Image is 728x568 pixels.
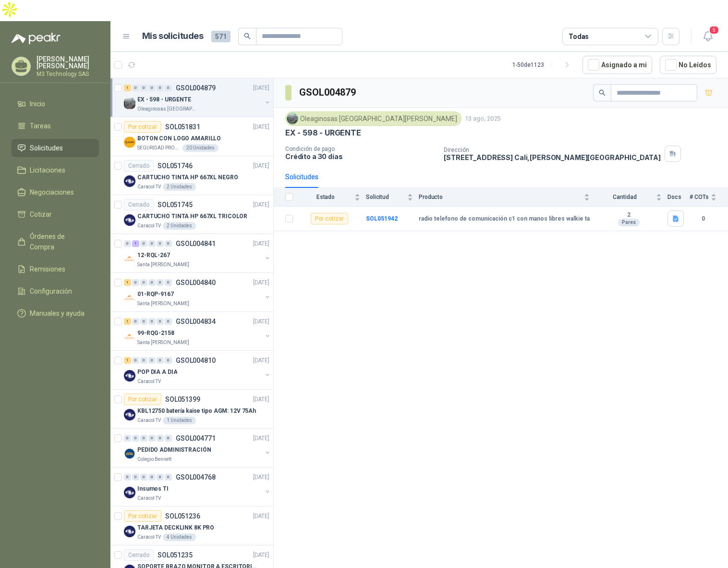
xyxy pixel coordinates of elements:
div: 0 [148,240,156,247]
div: 0 [148,85,156,91]
div: 0 [157,357,164,364]
img: Company Logo [124,526,135,537]
p: [DATE] [253,239,269,248]
a: Solicitudes [12,139,99,157]
th: Estado [299,188,366,207]
p: Caracol TV [137,183,161,191]
div: 0 [157,240,164,247]
p: SOL051745 [158,201,193,208]
div: 0 [157,435,164,442]
a: 0 0 0 0 0 0 GSOL004768[DATE] Company LogoInsumos TICaracol TV [124,471,271,502]
div: 0 [140,85,147,91]
div: 0 [157,318,164,325]
div: 0 [165,435,172,442]
span: 571 [211,31,231,42]
div: Cerrado [124,199,154,210]
span: Manuales y ayuda [30,308,85,319]
div: 0 [148,279,156,286]
th: # COTs [690,188,728,207]
div: 0 [140,357,147,364]
button: Asignado a mi [582,56,652,74]
p: Oleaginosas [GEOGRAPHIC_DATA][PERSON_NAME] [137,105,198,113]
div: 2 Unidades [163,183,196,191]
p: Caracol TV [137,417,161,424]
p: Santa [PERSON_NAME] [137,300,189,308]
p: SOL051399 [165,396,200,403]
b: 2 [595,211,662,219]
div: 1 [124,318,131,325]
p: TARJETA DECKLINK 8K PRO [137,523,214,532]
p: EX - 598 - URGENTE [285,128,361,138]
p: KBL12750 batería kaise tipo AGM: 12V 75Ah [137,407,256,416]
p: GSOL004841 [176,240,216,247]
th: Solicitud [366,188,419,207]
div: 0 [132,85,139,91]
div: 0 [165,318,172,325]
div: Por cotizar [124,394,161,405]
span: Cantidad [595,194,654,200]
p: SEGURIDAD PROVISER LTDA [137,144,181,152]
span: Tareas [30,121,51,131]
div: 0 [157,474,164,481]
h3: GSOL004879 [299,85,357,100]
img: Company Logo [124,409,135,420]
div: 0 [165,85,172,91]
p: Caracol TV [137,494,161,502]
div: 1 Unidades [163,417,196,424]
p: M3 Technology SAS [36,71,99,77]
a: 0 1 0 0 0 0 GSOL004841[DATE] Company Logo12-RQL-267Santa [PERSON_NAME] [124,238,271,269]
span: Estado [299,194,352,200]
span: # COTs [690,194,709,200]
span: 5 [709,25,719,35]
p: Caracol TV [137,222,161,230]
div: 1 [124,279,131,286]
img: Company Logo [124,98,135,109]
span: Solicitud [366,194,405,200]
span: Licitaciones [30,165,65,175]
div: 2 Unidades [163,222,196,230]
img: Company Logo [124,448,135,459]
p: [DATE] [253,434,269,443]
div: Cerrado [124,549,154,561]
p: Santa [PERSON_NAME] [137,261,189,269]
div: Solicitudes [285,172,318,182]
b: SOL051942 [366,215,398,222]
p: [DATE] [253,123,269,132]
p: [DATE] [253,512,269,521]
p: GSOL004810 [176,357,216,364]
div: 1 [124,357,131,364]
p: EX - 598 - URGENTE [137,95,191,104]
p: [STREET_ADDRESS] Cali , [PERSON_NAME][GEOGRAPHIC_DATA] [444,153,661,161]
b: 0 [690,214,716,223]
div: 0 [124,474,131,481]
div: 0 [140,435,147,442]
p: SOL051831 [165,123,200,130]
p: 01-RQP-9167 [137,290,174,299]
span: Producto [419,194,582,200]
p: GSOL004771 [176,435,216,442]
p: Colegio Bennett [137,456,171,463]
div: 0 [132,435,139,442]
p: SOL051746 [158,162,193,169]
div: Oleaginosas [GEOGRAPHIC_DATA][PERSON_NAME] [285,111,461,126]
p: [DATE] [253,356,269,365]
a: Por cotizarSOL051236[DATE] Company LogoTARJETA DECKLINK 8K PROCaracol TV4 Unidades [110,506,273,545]
p: [DATE] [253,200,269,210]
a: CerradoSOL051745[DATE] Company LogoCARTUCHO TINTA HP 667XL TRICOLORCaracol TV2 Unidades [110,195,273,234]
div: Pares [618,219,640,226]
div: 1 - 50 de 1123 [512,57,575,73]
img: Logo peakr [12,33,61,44]
span: search [599,89,606,96]
img: Company Logo [287,113,298,124]
img: Company Logo [124,292,135,304]
p: Insumos TI [137,484,169,494]
p: 13 ago, 2025 [465,114,501,123]
a: CerradoSOL051746[DATE] Company LogoCARTUCHO TINTA HP 667XL NEGROCaracol TV2 Unidades [110,156,273,195]
img: Company Logo [124,487,135,498]
span: Órdenes de Compra [30,231,90,252]
a: Negociaciones [12,183,99,201]
a: 0 0 0 0 0 0 GSOL004771[DATE] Company LogoPEDIDO ADMINISTRACIÓNColegio Bennett [124,432,271,463]
div: 0 [157,279,164,286]
span: Negociaciones [30,187,74,198]
div: 0 [132,357,139,364]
